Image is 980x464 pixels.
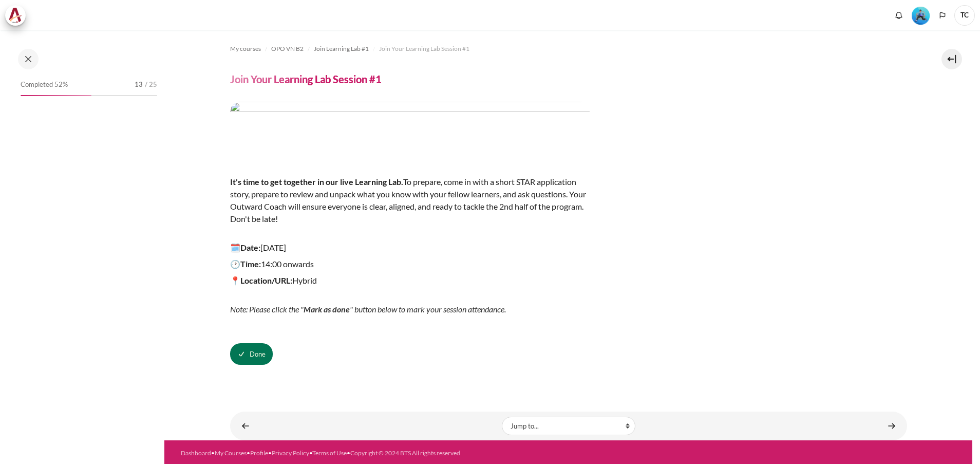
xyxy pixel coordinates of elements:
[250,449,268,457] a: Profile
[230,275,292,285] strong: 📍Location/URL:
[954,5,975,26] span: TC
[261,259,314,269] span: 14:00 onwards
[135,80,143,90] span: 13
[5,5,31,26] a: Architeck Architeck
[230,243,260,252] strong: 🗓️Date:
[379,44,469,53] span: Join Your Learning Lab Session #1
[912,7,930,25] img: Level #3
[230,177,403,187] strong: It's time to get together in our live Learning Lab.
[230,380,907,381] iframe: Join Your Learning Lab Session #1
[912,6,930,25] div: Level #3
[230,41,907,57] nav: Navigation bar
[230,304,304,314] span: Note: Please click the "
[230,72,382,86] h4: Join Your Learning Lab Session #1
[230,44,261,53] span: My courses
[350,304,506,314] span: " button below to mark your session attendance.
[145,80,157,90] span: / 25
[304,304,350,314] span: Mark as done
[230,343,273,365] button: Join Your Learning Lab Session #1 is marked as done. Press to undo.
[21,95,91,96] div: 52%
[314,44,369,53] span: Join Learning Lab #1
[215,449,247,457] a: My Courses
[230,242,590,254] p: [DATE]
[881,416,902,436] a: STAR Project #1: STAR Plan Submission ►
[230,43,261,55] a: My courses
[312,449,347,457] a: Terms of Use
[271,43,304,55] a: OPO VN B2
[908,6,934,25] a: Level #3
[8,8,23,23] img: Architeck
[272,449,309,457] a: Privacy Policy
[230,259,261,269] strong: 🕑Time:
[181,449,211,457] a: Dashboard
[350,449,460,457] a: Copyright © 2024 BTS All rights reserved
[271,44,304,53] span: OPO VN B2
[21,80,68,90] span: Completed 52%
[954,5,975,26] a: User menu
[164,30,972,440] section: Content
[181,449,612,458] div: • • • • •
[379,43,469,55] a: Join Your Learning Lab Session #1
[314,43,369,55] a: Join Learning Lab #1
[891,8,907,23] div: Show notification window with no new notifications
[250,349,266,360] span: Done
[935,8,950,23] button: Languages
[230,163,590,237] p: To prepare, come in with a short STAR application story, prepare to review and unpack what you kn...
[235,416,256,436] a: ◄ Lesson 5 STAR Application
[230,275,317,285] span: Hybrid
